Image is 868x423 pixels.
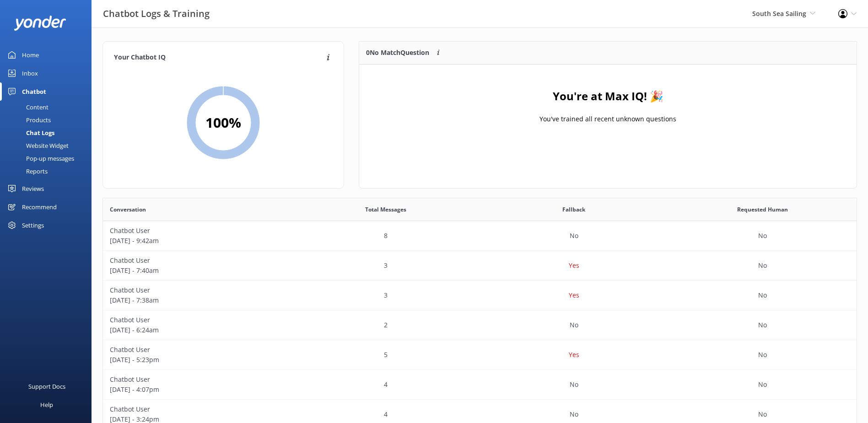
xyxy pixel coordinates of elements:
[5,165,92,178] a: Reports
[110,325,285,335] p: [DATE] - 6:24am
[22,46,39,64] div: Home
[22,64,38,82] div: Inbox
[110,205,146,214] span: Conversation
[365,205,406,214] span: Total Messages
[110,345,285,355] p: Chatbot User
[110,285,285,295] p: Chatbot User
[384,350,388,360] p: 5
[103,370,857,400] div: row
[570,320,578,330] p: No
[110,355,285,365] p: [DATE] - 5:23pm
[570,231,578,241] p: No
[110,255,285,266] p: Chatbot User
[758,260,767,271] p: No
[110,236,285,246] p: [DATE] - 9:42am
[22,179,44,198] div: Reviews
[205,112,241,134] h2: 100 %
[569,350,579,360] p: Yes
[5,152,92,165] a: Pop-up messages
[5,114,92,126] a: Products
[384,380,388,390] p: 4
[384,409,388,419] p: 4
[5,165,48,178] div: Reports
[22,82,46,101] div: Chatbot
[114,53,324,63] h4: Your Chatbot IQ
[570,409,578,419] p: No
[5,139,92,152] a: Website Widget
[570,380,578,390] p: No
[758,380,767,390] p: No
[28,377,65,396] div: Support Docs
[110,315,285,325] p: Chatbot User
[110,295,285,305] p: [DATE] - 7:38am
[539,114,676,124] p: You've trained all recent unknown questions
[384,231,388,241] p: 8
[569,260,579,271] p: Yes
[758,409,767,419] p: No
[5,126,54,139] div: Chat Logs
[103,6,210,21] h3: Chatbot Logs & Training
[22,198,57,216] div: Recommend
[758,350,767,360] p: No
[752,9,806,18] span: South Sea Sailing
[110,404,285,414] p: Chatbot User
[103,251,857,281] div: row
[737,205,788,214] span: Requested Human
[110,226,285,236] p: Chatbot User
[103,281,857,310] div: row
[384,320,388,330] p: 2
[562,205,585,214] span: Fallback
[359,65,857,156] div: grid
[384,290,388,300] p: 3
[5,114,51,126] div: Products
[110,374,285,385] p: Chatbot User
[384,260,388,271] p: 3
[103,310,857,340] div: row
[103,221,857,251] div: row
[5,101,49,114] div: Content
[569,290,579,300] p: Yes
[553,87,663,105] h4: You're at Max IQ! 🎉
[103,340,857,370] div: row
[5,126,92,139] a: Chat Logs
[758,290,767,300] p: No
[110,266,285,276] p: [DATE] - 7:40am
[758,231,767,241] p: No
[758,320,767,330] p: No
[22,216,44,234] div: Settings
[110,385,285,395] p: [DATE] - 4:07pm
[40,396,53,414] div: Help
[5,152,74,165] div: Pop-up messages
[5,101,92,114] a: Content
[366,48,429,58] p: 0 No Match Question
[5,139,69,152] div: Website Widget
[14,16,66,31] img: yonder-white-logo.png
